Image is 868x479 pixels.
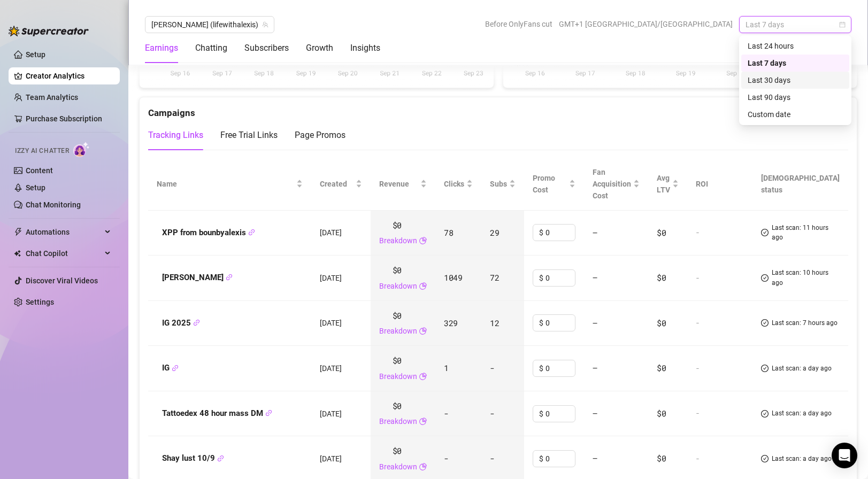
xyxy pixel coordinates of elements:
[657,408,666,419] span: $0
[320,364,342,373] span: [DATE]
[226,274,233,281] span: link
[379,235,417,246] a: Breakdown
[26,183,45,192] a: Setup
[444,318,458,328] span: 329
[761,268,769,288] span: check-circle
[741,72,849,89] div: Last 30 days
[145,42,178,55] div: Earnings
[379,325,417,337] a: Breakdown
[379,415,417,427] a: Breakdown
[148,129,203,142] div: Tracking Links
[490,227,499,238] span: 29
[657,318,666,328] span: $0
[162,228,255,237] strong: XPP from bounbyalexis
[419,370,427,382] span: pie-chart
[772,223,840,243] span: Last scan: 11 hours ago
[226,274,233,282] button: Copy Link
[26,276,98,285] a: Discover Viral Videos
[748,57,843,69] div: Last 7 days
[26,50,45,59] a: Setup
[393,445,402,458] span: $0
[26,200,81,209] a: Chat Monitoring
[193,319,200,326] span: link
[593,168,631,200] span: Fan Acquisition Cost
[761,318,769,328] span: check-circle
[248,229,255,237] button: Copy Link
[741,37,849,55] div: Last 24 hours
[26,93,78,102] a: Team Analytics
[772,268,840,288] span: Last scan: 10 hours ago
[419,325,427,337] span: pie-chart
[162,318,200,328] strong: IG 2025
[559,16,733,32] span: GMT+1 [GEOGRAPHIC_DATA]/[GEOGRAPHIC_DATA]
[832,443,857,468] div: Open Intercom Messenger
[26,67,111,84] a: Creator Analytics
[696,408,744,418] div: -
[657,272,666,283] span: $0
[696,273,744,283] div: -
[772,408,832,419] span: Last scan: a day ago
[195,42,227,55] div: Chatting
[748,109,843,120] div: Custom date
[320,274,342,282] span: [DATE]
[593,272,597,283] span: —
[265,410,272,416] span: link
[593,227,597,238] span: —
[217,455,224,462] span: link
[26,110,111,127] a: Purchase Subscription
[741,89,849,106] div: Last 90 days
[444,408,449,419] span: -
[839,21,846,28] span: calendar
[444,453,449,463] span: -
[593,453,597,463] span: —
[533,172,567,196] span: Promo Cost
[244,42,289,55] div: Subscribers
[379,370,417,382] a: Breakdown
[593,362,597,373] span: —
[172,364,179,372] button: Copy Link
[419,415,427,427] span: pie-chart
[73,142,90,157] img: AI Chatter
[593,408,597,419] span: —
[379,178,418,190] span: Revenue
[14,250,21,257] img: Chat Copilot
[320,454,342,463] span: [DATE]
[9,26,89,36] img: logo-BBDzfeDw.svg
[772,364,832,374] span: Last scan: a day ago
[393,219,402,232] span: $0
[320,410,342,418] span: [DATE]
[393,264,402,277] span: $0
[157,178,294,190] span: Name
[748,91,843,103] div: Last 90 days
[419,280,427,292] span: pie-chart
[748,40,843,52] div: Last 24 hours
[657,227,666,238] span: $0
[696,364,744,373] div: -
[657,362,666,373] span: $0
[162,408,272,418] strong: Tattoedex 48 hour mass DM
[26,245,102,262] span: Chat Copilot
[220,129,278,142] div: Free Trial Links
[15,146,69,156] span: Izzy AI Chatter
[248,229,255,236] span: link
[490,178,507,190] span: Subs
[657,453,666,463] span: $0
[162,363,179,373] strong: IG
[444,362,449,373] span: 1
[379,280,417,292] a: Breakdown
[444,272,463,283] span: 1049
[393,310,402,322] span: $0
[490,362,495,373] span: -
[696,454,744,463] div: -
[761,364,769,374] span: check-circle
[265,410,272,418] button: Copy Link
[26,298,54,306] a: Settings
[14,228,22,236] span: thunderbolt
[217,454,224,462] button: Copy Link
[262,21,268,28] span: team
[485,16,552,32] span: Before OnlyFans cut
[490,408,495,419] span: -
[746,17,845,33] span: Last 7 days
[419,235,427,246] span: pie-chart
[546,451,575,467] input: Enter cost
